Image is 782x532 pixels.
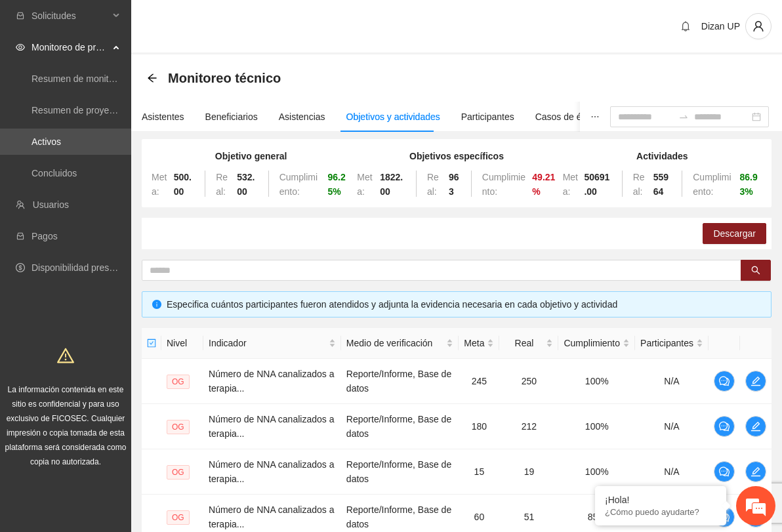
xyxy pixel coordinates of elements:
[346,110,440,124] div: Objetivos y actividades
[209,414,334,439] span: Número de NNA canalizados a terapia...
[68,67,220,84] div: Chatee con nosotros ahora
[482,172,525,197] span: Cumplimiento:
[209,369,334,394] span: Número de NNA canalizados a terapia...
[31,231,58,241] a: Pagos
[31,168,77,178] a: Concluidos
[167,297,761,312] div: Especifica cuántos participantes fueron atendidos y adjunta la evidencia necesaria en cada objeti...
[31,3,109,29] span: Solicitudes
[590,112,600,121] span: ellipsis
[535,110,675,124] div: Casos de éxito, retos y obstáculos
[203,328,341,359] th: Indicador
[464,336,484,350] span: Meta
[174,172,192,197] strong: 500.00
[746,466,766,477] span: edit
[678,112,689,122] span: swap-right
[31,73,127,84] a: Resumen de monitoreo
[746,421,766,432] span: edit
[152,172,167,197] span: Meta:
[676,21,695,31] span: bell
[16,11,25,20] span: inbox
[152,300,161,309] span: info-circle
[167,465,190,480] span: OG
[635,328,709,359] th: Participantes
[739,172,757,197] strong: 86.93 %
[580,102,610,132] button: ellipsis
[167,420,190,434] span: OG
[635,404,709,449] td: N/A
[640,336,693,350] span: Participantes
[584,172,609,197] strong: 50691.00
[746,20,771,32] span: user
[215,7,247,38] div: Minimizar ventana de chat en vivo
[346,336,443,350] span: Medio de verificación
[31,105,172,115] a: Resumen de proyectos aprobados
[167,510,190,525] span: OG
[341,404,459,449] td: Reporte/Informe, Base de datos
[701,21,740,31] span: Dizan UP
[380,172,403,197] strong: 1822.00
[31,136,61,147] a: Activos
[237,172,255,197] strong: 532.00
[714,371,735,392] button: comment
[635,359,709,404] td: N/A
[216,172,228,197] span: Real:
[558,359,635,404] td: 100%
[279,110,325,124] div: Asistencias
[532,172,555,197] strong: 49.21 %
[653,172,669,197] strong: 55964
[142,110,184,124] div: Asistentes
[746,376,766,386] span: edit
[635,449,709,495] td: N/A
[459,449,499,495] td: 15
[564,336,620,350] span: Cumplimiento
[751,266,760,276] span: search
[675,16,696,37] button: bell
[499,404,558,449] td: 212
[499,449,558,495] td: 19
[427,172,439,197] span: Real:
[745,461,766,482] button: edit
[209,504,334,529] span: Número de NNA canalizados a terapia...
[563,172,578,197] span: Meta:
[745,416,766,437] button: edit
[558,404,635,449] td: 100%
[16,43,25,52] span: eye
[168,68,281,89] span: Monitoreo técnico
[327,172,345,197] strong: 96.25 %
[7,358,250,404] textarea: Escriba su mensaje y pulse “Intro”
[341,328,459,359] th: Medio de verificación
[57,347,74,364] span: warning
[714,416,735,437] button: comment
[341,449,459,495] td: Reporte/Informe, Base de datos
[741,260,771,281] button: search
[215,151,287,161] strong: Objetivo general
[605,495,716,505] div: ¡Hola!
[33,199,69,210] a: Usuarios
[205,110,258,124] div: Beneficiarios
[279,172,318,197] span: Cumplimiento:
[499,359,558,404] td: 250
[5,385,127,466] span: La información contenida en este sitio es confidencial y para uso exclusivo de FICOSEC. Cualquier...
[147,73,157,83] span: arrow-left
[745,13,772,39] button: user
[209,336,326,350] span: Indicador
[341,359,459,404] td: Reporte/Informe, Base de datos
[633,172,645,197] span: Real:
[713,226,756,241] span: Descargar
[703,223,766,244] button: Descargar
[459,404,499,449] td: 180
[209,459,334,484] span: Número de NNA canalizados a terapia...
[459,359,499,404] td: 245
[161,328,203,359] th: Nivel
[167,375,190,389] span: OG
[31,262,144,273] a: Disponibilidad presupuestal
[459,328,499,359] th: Meta
[147,338,156,348] span: check-square
[714,461,735,482] button: comment
[147,73,157,84] div: Back
[357,172,372,197] span: Meta:
[558,328,635,359] th: Cumplimiento
[409,151,504,161] strong: Objetivos específicos
[678,112,689,122] span: to
[449,172,459,197] strong: 963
